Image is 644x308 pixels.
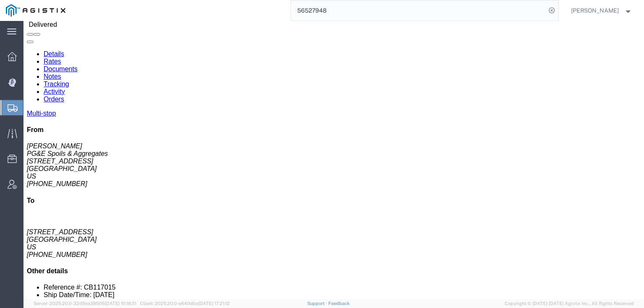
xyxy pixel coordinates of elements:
input: Search for shipment number, reference number [291,0,546,21]
span: Server: 2025.20.0-32d5ea39505 [34,301,136,306]
span: Copyright © [DATE]-[DATE] Agistix Inc., All Rights Reserved [505,300,634,307]
img: logo [6,4,65,17]
span: Tammy Bray [571,6,619,15]
span: [DATE] 17:21:12 [198,301,230,306]
span: Client: 2025.20.0-e640dba [140,301,230,306]
button: [PERSON_NAME] [571,5,633,16]
a: Feedback [328,301,350,306]
iframe: FS Legacy Container [23,21,644,299]
span: [DATE] 10:18:31 [105,301,136,306]
a: Support [307,301,328,306]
